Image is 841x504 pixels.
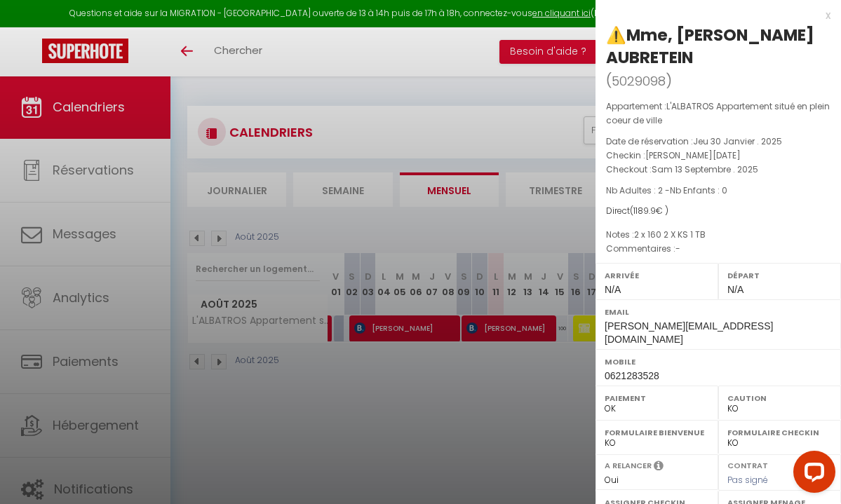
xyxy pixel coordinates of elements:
span: ( ) [606,71,672,90]
iframe: LiveChat chat widget [782,445,841,504]
div: ⚠️Mme, [PERSON_NAME] AUBRETEIN [606,24,830,69]
span: 2 x 160 2 X KS 1 TB [634,229,706,240]
p: Checkout : [606,163,830,177]
span: 1189.9 [633,205,656,217]
span: Nb Enfants : 0 [670,184,727,196]
span: ( € ) [630,205,668,217]
div: x [596,7,830,24]
p: Date de réservation : [606,135,830,149]
label: Formulaire Bienvenue [605,425,709,440]
label: Arrivée [605,268,709,282]
p: Notes : [606,228,830,242]
span: - [675,243,680,254]
label: A relancer [605,460,652,472]
span: 0621283528 [605,370,659,381]
span: N/A [727,284,744,295]
label: Formulaire Checkin [727,425,832,440]
span: Nb Adultes : 2 - [606,184,727,196]
label: Paiement [605,391,709,405]
span: [PERSON_NAME][DATE] [645,149,741,161]
label: Email [605,305,832,319]
span: 5029098 [612,72,666,90]
p: Commentaires : [606,242,830,256]
span: [PERSON_NAME][EMAIL_ADDRESS][DOMAIN_NAME] [605,320,773,345]
p: Checkin : [606,149,830,163]
span: Jeu 30 Janvier . 2025 [693,135,782,147]
label: Caution [727,391,832,405]
span: Pas signé [727,474,768,486]
p: Appartement : [606,100,830,128]
label: Départ [727,268,832,282]
label: Contrat [727,460,768,469]
span: L'ALBATROS Appartement situé en plein coeur de ville [606,100,830,126]
div: Direct [606,205,830,218]
span: Sam 13 Septembre . 2025 [652,163,758,175]
label: Mobile [605,355,832,369]
i: Sélectionner OUI si vous souhaiter envoyer les séquences de messages post-checkout [654,460,664,475]
span: N/A [605,284,621,295]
